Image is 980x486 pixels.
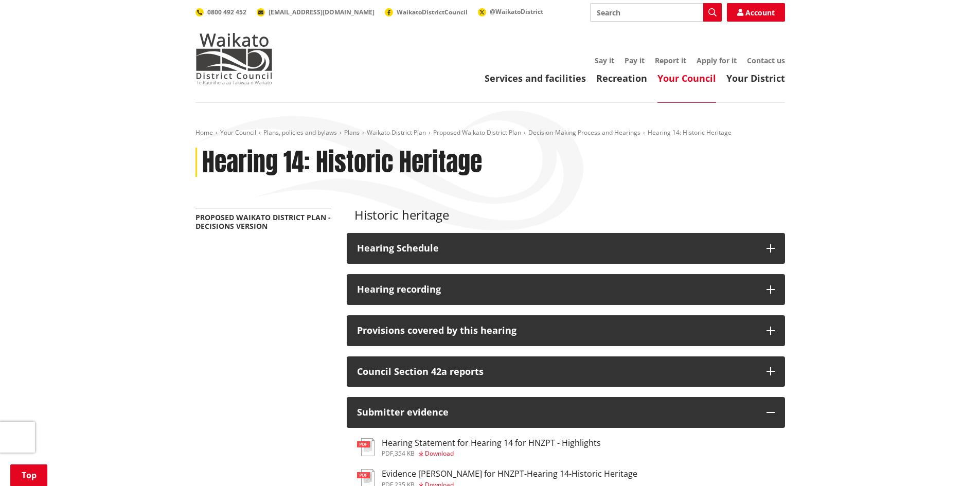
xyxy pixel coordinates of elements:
span: pdf [382,449,393,458]
a: Report it [655,56,686,65]
button: Hearing Schedule [347,233,785,264]
a: Decision-Making Process and Hearings [528,128,640,137]
img: Waikato District Council - Te Kaunihera aa Takiwaa o Waikato [195,33,273,84]
a: Proposed Waikato District Plan [433,128,521,137]
a: Your Council [220,128,256,137]
a: Your Council [657,72,716,84]
h3: Submitter evidence [357,407,756,418]
a: Plans [344,128,360,137]
a: Your District [726,72,785,84]
a: Apply for it [697,56,737,65]
a: Pay it [625,56,645,65]
a: [EMAIL_ADDRESS][DOMAIN_NAME] [257,8,375,16]
h3: Hearing Schedule [357,243,756,254]
nav: breadcrumb [195,129,785,137]
a: Account [727,3,785,22]
button: Hearing recording [347,274,785,305]
span: [EMAIL_ADDRESS][DOMAIN_NAME] [269,8,375,16]
a: WaikatoDistrictCouncil [385,8,468,16]
h3: Council Section 42a reports [357,367,756,377]
a: @WaikatoDistrict [478,7,543,16]
iframe: Messenger Launcher [933,443,970,480]
a: Services and facilities [485,72,586,84]
h3: Provisions covered by this hearing [357,326,756,336]
a: Recreation [596,72,647,84]
span: Hearing 14: Historic Heritage [648,128,732,137]
h3: Hearing Statement for Hearing 14 for HNZPT - Highlights [382,438,601,448]
input: Search input [590,3,722,22]
a: Say it [595,56,614,65]
span: Download [425,449,454,458]
h1: Hearing 14: Historic Heritage [202,148,482,177]
button: Council Section 42a reports [347,356,785,387]
a: Home [195,128,213,137]
h3: Hearing recording [357,284,756,295]
span: WaikatoDistrictCouncil [397,8,468,16]
button: Provisions covered by this hearing [347,315,785,346]
span: 0800 492 452 [207,8,246,16]
img: document-pdf.svg [357,438,375,456]
a: 0800 492 452 [195,8,246,16]
div: , [382,451,601,457]
a: Contact us [747,56,785,65]
h3: Evidence [PERSON_NAME] for HNZPT-Hearing 14-Historic Heritage [382,469,637,479]
span: @WaikatoDistrict [490,7,543,16]
h3: Historic heritage [354,208,777,223]
a: Proposed Waikato District Plan - Decisions Version [195,212,331,231]
a: Waikato District Plan [367,128,426,137]
a: Plans, policies and bylaws [263,128,337,137]
button: Submitter evidence [347,397,785,428]
a: Hearing Statement for Hearing 14 for HNZPT - Highlights pdf,354 KB Download [357,438,601,457]
a: Top [10,464,47,486]
span: 354 KB [395,449,415,458]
